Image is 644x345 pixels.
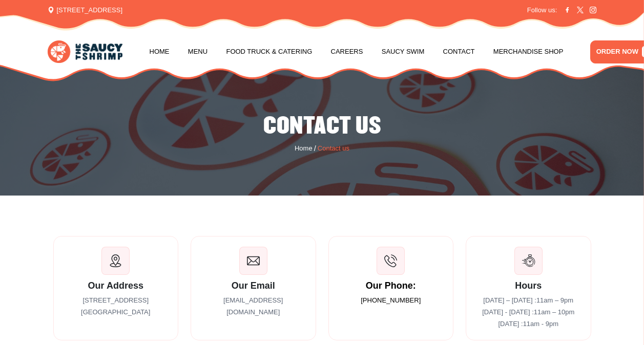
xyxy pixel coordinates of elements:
span: [STREET_ADDRESS] [48,5,122,15]
span: / [314,143,316,155]
a: Menu [188,32,207,71]
a: Food Truck & Catering [226,32,312,71]
p: [STREET_ADDRESS] [GEOGRAPHIC_DATA] [64,295,168,318]
span: 11am - 9pm [523,320,558,328]
a: Saucy Swim [382,32,425,71]
span: 11am – 9pm [536,296,573,304]
h3: Our Address [64,281,168,292]
a: Contact [443,32,475,71]
img: logo [48,40,122,63]
span: 11am – 10pm [534,308,575,316]
a: Home [150,32,170,71]
a: Careers [331,32,363,71]
p: [EMAIL_ADDRESS][DOMAIN_NAME] [201,295,305,318]
span: Contact us [318,143,349,154]
a: [PHONE_NUMBER] [361,295,421,307]
span: [DATE] - [DATE] : [482,308,574,316]
a: Our Phone: [366,281,416,292]
span: [DATE] : [498,320,558,328]
span: Follow us: [527,5,557,15]
span: [DATE] – [DATE] : [483,296,573,304]
h3: Hours [476,281,580,292]
a: Home [295,143,313,154]
a: Merchandise Shop [493,32,564,71]
h2: Contact us [8,113,636,141]
h6: Our Email [201,281,305,292]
